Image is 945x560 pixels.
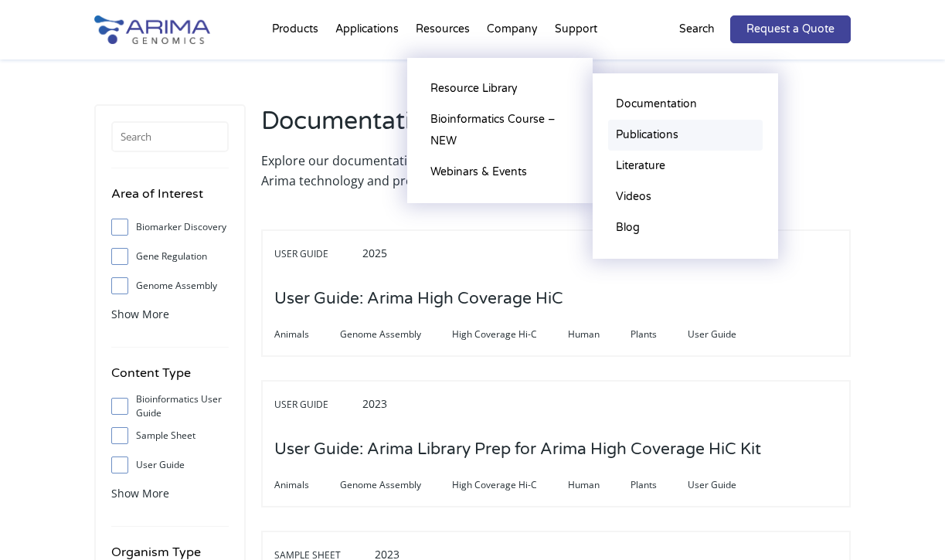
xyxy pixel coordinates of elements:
[608,212,763,243] a: Blog
[261,151,549,191] p: Explore our documentation to get starting using Arima technology and products in your research.
[452,325,568,344] span: High Coverage Hi-C
[423,104,577,157] a: Bioinformatics Course – NEW
[274,476,340,494] span: Animals
[111,453,229,477] label: User Guide
[274,426,761,473] h3: User Guide: Arima Library Prep for Arima High Coverage HiC Kit
[111,395,229,418] label: Bioinformatics User Guide
[608,151,763,182] a: Literature
[608,182,763,212] a: Videos
[608,89,763,120] a: Documentation
[274,325,340,344] span: Animals
[452,476,568,494] span: High Coverage Hi-C
[274,395,359,414] span: User Guide
[362,396,387,411] span: 2023
[111,363,229,395] h4: Content Type
[423,157,577,188] a: Webinars & Events
[111,424,229,447] label: Sample Sheet
[111,121,229,152] input: Search
[688,325,767,344] span: User Guide
[688,476,767,494] span: User Guide
[111,245,229,268] label: Gene Regulation
[261,104,549,151] h2: Documentation
[111,307,169,321] span: Show More
[362,246,387,260] span: 2025
[274,441,761,458] a: User Guide: Arima Library Prep for Arima High Coverage HiC Kit
[111,486,169,501] span: Show More
[631,325,688,344] span: Plants
[608,120,763,151] a: Publications
[679,19,715,39] p: Search
[94,15,210,44] img: Arima-Genomics-logo
[274,245,359,263] span: User Guide
[631,476,688,494] span: Plants
[111,184,229,216] h4: Area of Interest
[340,476,452,494] span: Genome Assembly
[423,73,577,104] a: Resource Library
[111,274,229,297] label: Genome Assembly
[111,216,229,239] label: Biomarker Discovery
[730,15,851,43] a: Request a Quote
[568,325,631,344] span: Human
[274,290,563,307] a: User Guide: Arima High Coverage HiC
[568,476,631,494] span: Human
[274,275,563,323] h3: User Guide: Arima High Coverage HiC
[340,325,452,344] span: Genome Assembly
